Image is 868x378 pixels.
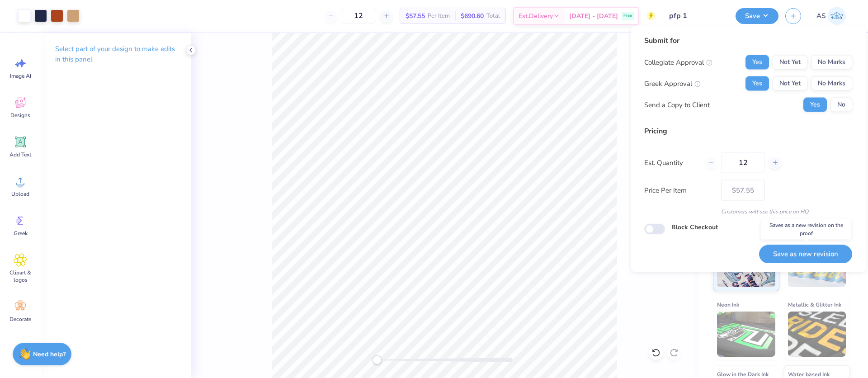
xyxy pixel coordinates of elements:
button: Not Yet [773,55,807,70]
span: Upload [11,190,29,198]
span: Neon Ink [717,300,739,309]
span: Add Text [9,151,31,158]
div: Greek Approval [644,78,701,89]
label: Block Checkout [671,222,718,232]
span: Total [486,11,500,21]
span: $57.55 [406,11,425,21]
div: Pricing [644,126,852,137]
span: AS [816,11,826,21]
span: Per Item [428,11,450,21]
button: Yes [745,55,769,70]
span: Metallic & Glitter Ink [788,300,841,309]
button: No [830,98,852,112]
div: Customers will see this price on HQ. [644,208,852,216]
span: Image AI [10,72,31,80]
span: Clipart & logos [5,269,35,283]
div: Saves as a new revision on the proof [761,219,851,240]
div: Submit for [644,35,852,46]
span: Free [623,13,632,19]
img: Akshay Singh [828,7,846,25]
button: No Marks [811,55,852,70]
span: Est. Delivery [519,11,553,21]
a: AS [812,7,850,25]
button: Save [736,8,778,24]
button: Yes [803,98,827,112]
label: Est. Quantity [644,157,698,168]
span: $690.60 [461,11,484,21]
span: Greek [14,230,28,237]
button: No Marks [811,76,852,91]
input: Untitled Design [662,7,729,25]
label: Price Per Item [644,185,714,195]
span: Designs [10,112,30,119]
img: Metallic & Glitter Ink [788,312,846,357]
button: Not Yet [773,76,807,91]
button: Yes [745,76,769,91]
input: – – [341,8,376,24]
div: Accessibility label [373,355,382,364]
p: Select part of your design to make edits in this panel [55,44,176,65]
div: Send a Copy to Client [644,99,710,110]
strong: Need help? [33,350,66,359]
span: [DATE] - [DATE] [569,11,618,21]
button: Save as new revision [759,245,852,263]
img: Neon Ink [717,312,775,357]
div: Collegiate Approval [644,57,712,67]
input: – – [721,152,765,173]
span: Decorate [9,316,31,323]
